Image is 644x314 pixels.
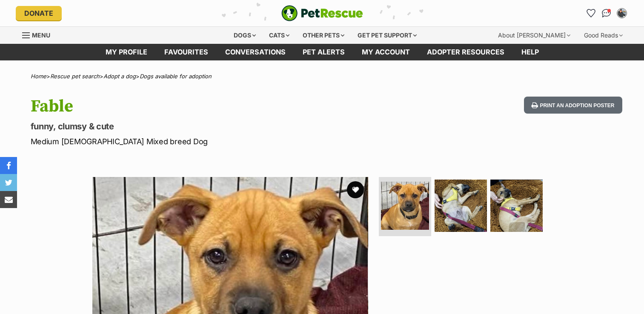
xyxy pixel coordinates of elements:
a: Adopter resources [418,44,513,60]
a: PetRescue [281,5,363,21]
img: Photo of Fable [381,182,429,230]
a: Favourites [584,6,598,20]
img: Richard Gray profile pic [618,9,626,17]
a: conversations [217,44,294,60]
img: logo-e224e6f780fb5917bec1dbf3a21bbac754714ae5b6737aabdf751b685950b380.svg [281,5,363,21]
a: Adopt a dog [103,73,136,80]
a: Home [31,73,46,80]
h1: Fable [31,97,391,116]
a: Favourites [156,44,217,60]
a: Rescue pet search [50,73,100,80]
a: Dogs available for adoption [140,73,212,80]
a: Help [513,44,547,60]
img: chat-41dd97257d64d25036548639549fe6c8038ab92f7586957e7f3b1b290dea8141.svg [602,9,611,17]
a: My profile [97,44,156,60]
a: Conversations [600,6,613,20]
a: My account [353,44,418,60]
div: Cats [263,27,295,44]
button: Print an adoption poster [524,97,622,114]
div: Get pet support [352,27,423,44]
a: Menu [22,27,56,42]
div: About [PERSON_NAME] [492,27,576,44]
div: Dogs [228,27,262,44]
ul: Account quick links [584,6,629,20]
a: Donate [16,6,62,20]
img: Photo of Fable [435,180,487,232]
p: Medium [DEMOGRAPHIC_DATA] Mixed breed Dog [31,136,391,147]
div: > > > [9,73,635,80]
button: My account [615,6,629,20]
a: Pet alerts [294,44,353,60]
span: Menu [32,31,50,39]
p: funny, clumsy & cute [31,120,391,132]
button: favourite [347,181,364,198]
div: Good Reads [578,27,629,44]
img: Photo of Fable [490,180,543,232]
div: Other pets [297,27,350,44]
